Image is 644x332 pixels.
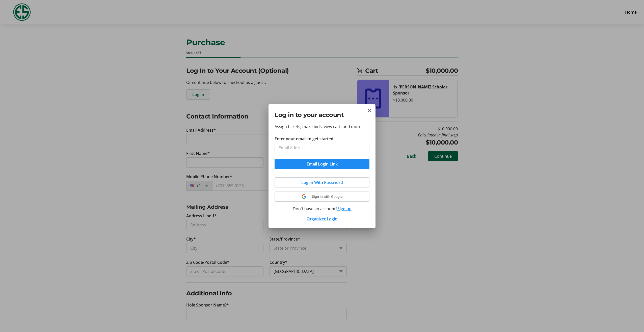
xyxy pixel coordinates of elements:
[275,192,369,202] button: Sign in with Google
[307,216,337,222] a: Organizer Login
[275,159,369,169] button: Email Login Link
[366,107,372,113] button: Close
[275,124,369,130] p: Assign tickets, make bids, view cart, and more!
[275,177,369,187] button: Log In With Password
[275,136,333,142] label: Enter your email to get started
[307,161,338,167] span: Email Login Link
[337,206,352,212] button: Sign up
[312,195,343,199] span: Sign in with Google
[301,179,343,185] span: Log In With Password
[275,110,369,120] h2: Log in to your account
[275,143,369,153] input: Email Address
[275,206,369,212] div: Don't have an account?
